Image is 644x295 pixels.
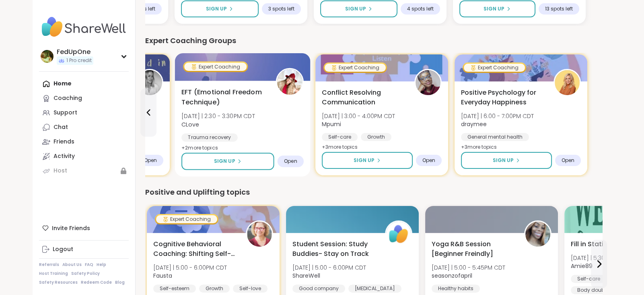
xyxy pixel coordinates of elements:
[145,187,602,198] div: Positive and Uplifting topics
[416,70,440,95] img: Mpumi
[247,222,272,247] img: Fausta
[432,239,515,259] span: Yoga R&B Session [Beginner Freindly]
[39,106,129,120] a: Support
[268,6,294,12] span: 3 spots left
[459,0,535,17] button: Sign Up
[292,272,320,280] b: ShareWell
[39,91,129,106] a: Coaching
[66,57,92,64] span: 1 Pro credit
[322,133,358,141] div: Self-care
[562,157,574,164] span: Open
[181,133,238,141] div: Trauma recovery
[284,158,297,164] span: Open
[525,222,550,247] img: seasonzofapril
[322,88,405,107] span: Conflict Resolving Communication
[206,5,227,12] span: Sign Up
[555,70,580,95] img: draymee
[153,264,227,272] span: [DATE] | 5:00 - 6:00PM CDT
[81,280,112,285] a: Redeem Code
[461,152,552,169] button: Sign Up
[53,138,74,146] div: Friends
[53,167,67,175] div: Host
[484,5,504,12] span: Sign Up
[386,222,411,247] img: ShareWell
[322,112,395,120] span: [DATE] | 3:00 - 4:00PM CDT
[461,133,529,141] div: General mental health
[325,64,386,72] div: Expert Coaching
[181,0,259,17] button: Sign Up
[181,87,267,107] span: EFT (Emotional Freedom Technique)
[153,239,237,259] span: Cognitive Behavioral Coaching: Shifting Self-Talk
[322,120,341,128] b: Mpumi
[432,285,480,293] div: Healthy habits
[493,157,514,164] span: Sign Up
[571,275,607,283] div: Self-care
[145,35,602,46] div: Expert Coaching Groups
[97,262,106,268] a: Help
[464,64,525,72] div: Expert Coaching
[277,69,302,95] img: CLove
[407,6,434,12] span: 4 spots left
[348,285,401,293] div: [MEDICAL_DATA]
[461,88,545,107] span: Positive Psychology for Everyday Happiness
[39,280,78,285] a: Safety Resources
[292,285,345,293] div: Good company
[137,70,162,95] img: alixtingle
[62,262,82,268] a: About Us
[39,13,129,41] img: ShareWell Nav Logo
[571,239,621,249] span: Fill in Station 🚉
[422,157,435,164] span: Open
[115,280,125,285] a: Blog
[53,109,77,117] div: Support
[199,285,230,293] div: Growth
[39,164,129,178] a: Host
[53,152,75,160] div: Activity
[57,48,93,56] div: FedUpOne
[184,62,247,71] div: Expert Coaching
[361,133,391,141] div: Growth
[53,94,82,102] div: Coaching
[53,123,68,131] div: Chat
[39,221,129,235] div: Invite Friends
[156,215,217,223] div: Expert Coaching
[39,135,129,149] a: Friends
[461,112,534,120] span: [DATE] | 6:00 - 7:00PM CDT
[545,6,573,12] span: 13 spots left
[53,245,73,253] div: Logout
[181,153,274,170] button: Sign Up
[153,272,172,280] b: Fausta
[144,157,157,164] span: Open
[292,239,376,259] span: Student Session: Study Buddies- Stay on Track
[71,271,100,276] a: Safety Policy
[233,285,267,293] div: Self-love
[153,285,196,293] div: Self-esteem
[320,0,397,17] button: Sign Up
[345,5,366,12] span: Sign Up
[571,286,620,294] div: Body doubling
[571,262,593,270] b: Amie89
[322,152,413,169] button: Sign Up
[292,264,366,272] span: [DATE] | 5:00 - 6:00PM CDT
[181,112,255,120] span: [DATE] | 2:30 - 3:30PM CDT
[461,120,487,128] b: draymee
[181,120,199,128] b: CLove
[571,254,643,262] span: [DATE] | 5:30 - 7:00PM CDT
[85,262,93,268] a: FAQ
[39,262,59,268] a: Referrals
[214,158,235,165] span: Sign Up
[41,50,53,63] img: FedUpOne
[39,242,129,257] a: Logout
[432,272,472,280] b: seasonzofapril
[39,271,68,276] a: Host Training
[432,264,505,272] span: [DATE] | 5:00 - 5:45PM CDT
[39,149,129,164] a: Activity
[354,157,374,164] span: Sign Up
[39,120,129,135] a: Chat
